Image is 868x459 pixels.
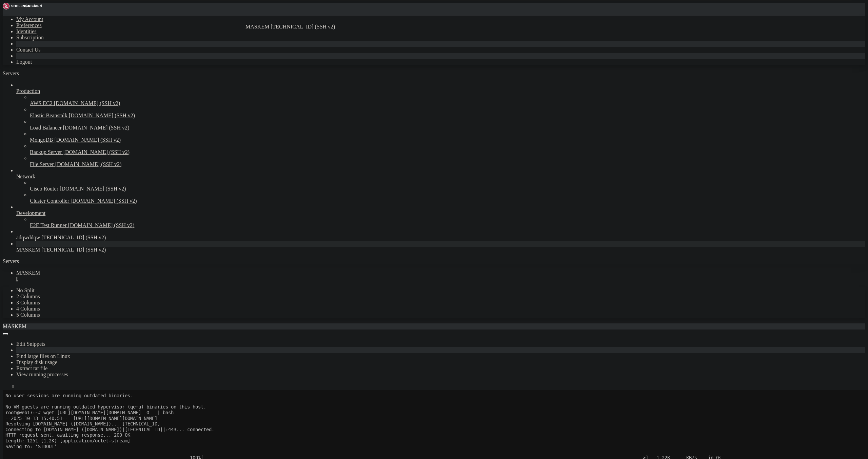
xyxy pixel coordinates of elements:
span: [DOMAIN_NAME] (SSH v2) [71,198,137,204]
span: [DOMAIN_NAME] (SSH v2) [60,186,126,192]
li: MASKEM [TECHNICAL_ID] (SSH v2) [16,241,865,253]
a: adqwddqw [TECHNICAL_ID] (SSH v2) [16,235,865,241]
span: [TECHNICAL_ID] (SSH v2) [41,235,106,240]
a: Extract tar file [16,365,47,371]
span: Ubuntu 24.04.3 LTS [24,149,73,155]
x-row: root@web17:~# disable upw [3,256,779,262]
li: Load Balancer [DOMAIN_NAME] (SSH v2) [30,119,865,131]
span: [DOMAIN_NAME] (SSH v2) [63,149,130,155]
span: Cluster Controller [30,198,69,204]
span: Login: fastuser [3,239,43,245]
span: [DOMAIN_NAME] (SSH v2) [54,137,121,143]
li: Cisco Router [DOMAIN_NAME] (SSH v2) [30,180,865,192]
span: Cisco Router [30,186,58,192]
span: Network [16,174,35,179]
img: Shellngn [3,3,42,9]
a: My Account [16,16,43,22]
a: Cluster Controller [DOMAIN_NAME] (SSH v2) [30,198,865,204]
li: AWS EC2 [DOMAIN_NAME] (SSH v2) [30,94,865,106]
x-row: _________ _______________ ___ _ __________ [3,87,779,93]
x-row: Length: 1251 (1.2K) [application/octet-stream] [3,48,779,54]
a: MASKEM [TECHNICAL_ID] (SSH v2) [16,247,865,253]
x-row: root@web17:~# ufw disable [3,392,779,397]
x-row: command 'wd' from deb node-wikibase-cli (15.15.4-5ubuntu4) [3,375,779,380]
div: Servers [3,258,865,264]
a: Cisco Router [DOMAIN_NAME] (SSH v2) [30,186,865,192]
a: 4 Columns [16,306,40,312]
a: Identities [16,28,37,34]
span: Installing ftp service: proftpd. [3,194,90,200]
a: Find large files on Linux [16,353,70,359]
x-row: command 'upsd' from deb nut-server (2.8.0-7) [3,330,779,335]
span: [Success] [3,200,27,205]
span: Elastic Beanstalk [30,113,67,118]
span: E2E Test Runner [30,222,67,228]
x-row: Try: apt install <deb name> [3,346,779,352]
a: Elastic Beanstalk [DOMAIN_NAME] (SSH v2) [30,113,865,119]
span: [DOMAIN_NAME] (SSH v2) [54,100,120,106]
a: 5 Columns [16,312,40,318]
a: No Split [16,287,35,293]
x-row: Command 'uwd' not found, did you mean: [3,358,779,363]
x-row: Command 'upw' not found, did you mean: [3,273,779,279]
span: Saving to: ‘STDOUT’ [3,54,54,59]
a: View running processes [16,372,68,377]
span: Development [16,210,45,216]
x-row: root@web17:~# [3,408,779,414]
x-row: command 'lpd' from deb lpr (1:2008.05.17.3+nmu1) [3,318,779,324]
x-row: / /_ / /| | \__ \ / / / /_/ / /| | / |/ / __/ / / [3,99,779,104]
a: Display disk usage [16,359,57,365]
span: [DOMAIN_NAME] (SSH v2) [63,125,130,131]
div: (14, 72) [43,408,45,414]
li: Network [16,167,865,204]
a: Backup Server [DOMAIN_NAME] (SSH v2) [30,149,865,155]
span: Installing recommended software: roundcube, phpmyadmin, etc, etc... [3,217,184,222]
x-row: command 'spd' from deb spd (1.3.0-1.1) [3,335,779,341]
li: Elastic Beanstalk [DOMAIN_NAME] (SSH v2) [30,106,865,119]
span: Production [16,88,40,94]
span: File Server [30,161,54,167]
span: [Success] [3,211,27,217]
span: MASKEM [16,247,40,253]
x-row: No user sessions are running outdated binaries. [3,3,779,8]
span: Installing web service: nginx, apache, php. [3,183,119,188]
span: MASKEM [245,24,269,29]
span: Congratulations! FASTPANEL successfully installed and available now for you at [URL][TECHNICAL_ID] . [3,234,274,239]
button:  [9,383,17,390]
span: [DOMAIN_NAME] (SSH v2) [68,222,135,228]
span: AWS EC2 [30,100,53,106]
span: Installing FASTPANEL package. [3,161,81,166]
div:  [12,384,14,389]
a: 2 Columns [16,294,40,299]
x-row: - 100%[==========================================================================================... [3,65,779,71]
span: Start pre-installation checks [3,144,81,149]
a: 3 Columns [16,300,40,305]
span: MongoDB [30,137,53,143]
span: [TECHNICAL_ID] (SSH v2) [271,24,335,29]
x-row: command 'lpd' from [PERSON_NAME] (3.8.B-7) [3,324,779,330]
x-row: HTTP request sent, awaiting response... 200 OK [3,42,779,48]
a: MongoDB [DOMAIN_NAME] (SSH v2) [30,137,865,143]
x-row: root@web17:~# wget [URL][DOMAIN_NAME][DOMAIN_NAME] -O - | bash - [3,20,779,25]
a: Servers [3,71,46,76]
li: Development [16,204,865,228]
a: Contact Us [16,47,41,53]
x-row: Command 'upd' not found, did you mean: [3,301,779,307]
span: Greetings user! [3,121,43,126]
span: Password: [SECURITY_DATA] [3,245,71,251]
x-row: command 'pwd' from [PERSON_NAME] (9.4-3ubuntu6.1) [3,380,779,386]
x-row: / __/ / ___ |___/ // / / ____/ ___ |/ /| / /___/ /___ [3,104,779,110]
li: Backup Server [DOMAIN_NAME] (SSH v2) [30,143,865,155]
li: File Server [DOMAIN_NAME] (SSH v2) [30,155,865,167]
x-row: root@web17:~# uwd [3,352,779,358]
x-row: Connecting to [DOMAIN_NAME] ([DOMAIN_NAME])|[TECHNICAL_ID]|:443... connected. [3,37,779,42]
a: Edit Snippets [16,341,45,347]
x-row: [DATE] 15:40:51 (228 MB/s) - written to stdout [1251/1251] [3,76,779,82]
x-row: Try: apt install <deb name> [3,386,779,392]
span: Installing mail service: exim, [GEOGRAPHIC_DATA]. [3,206,136,211]
a: Development [16,210,865,216]
div:  [16,276,865,282]
span: Load Balancer [30,125,62,131]
x-row: root@web17:~# ^C [3,251,779,257]
a: File Server [DOMAIN_NAME] (SSH v2) [30,161,865,167]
